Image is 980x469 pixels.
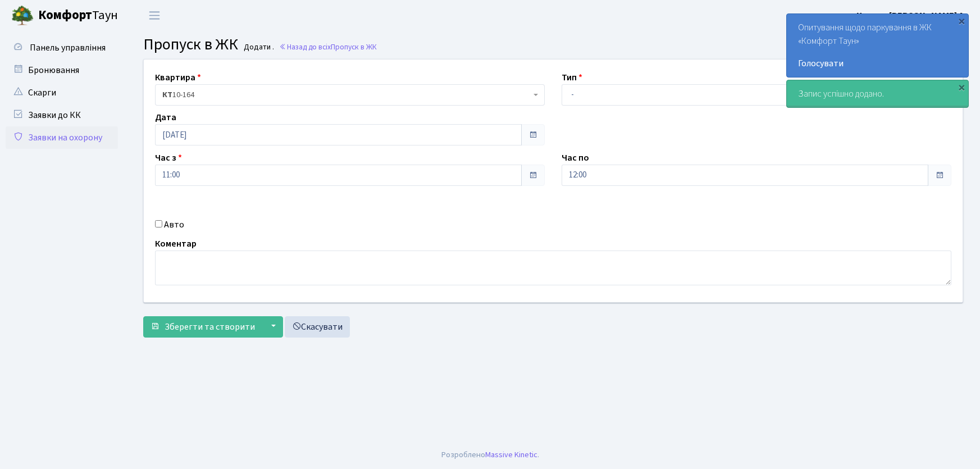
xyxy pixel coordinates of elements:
[38,6,118,25] span: Таун
[6,104,118,126] a: Заявки до КК
[241,43,274,52] small: Додати .
[155,84,545,106] span: <b>КТ</b>&nbsp;&nbsp;&nbsp;&nbsp;10-164
[562,71,582,84] label: Тип
[787,14,968,77] div: Опитування щодо паркування в ЖК «Комфорт Таун»
[155,71,201,84] label: Квартира
[11,4,34,27] img: logo.png
[143,316,262,338] button: Зберегти та створити
[285,316,350,338] a: Скасувати
[798,57,957,70] a: Голосувати
[562,151,589,165] label: Час по
[856,10,967,22] b: Цитрус [PERSON_NAME] А.
[485,449,537,461] a: Massive Kinetic
[155,111,176,124] label: Дата
[331,42,377,52] span: Пропуск в ЖК
[6,37,118,59] a: Панель управління
[956,81,967,93] div: ×
[956,15,967,26] div: ×
[856,9,967,22] a: Цитрус [PERSON_NAME] А.
[162,89,172,101] b: КТ
[162,89,531,101] span: <b>КТ</b>&nbsp;&nbsp;&nbsp;&nbsp;10-164
[164,218,184,231] label: Авто
[6,59,118,81] a: Бронювання
[787,80,968,107] div: Запис успішно додано.
[6,126,118,149] a: Заявки на охорону
[6,81,118,104] a: Скарги
[155,151,182,165] label: Час з
[30,42,106,54] span: Панель управління
[279,42,377,52] a: Назад до всіхПропуск в ЖК
[155,237,197,251] label: Коментар
[143,33,238,56] span: Пропуск в ЖК
[140,6,168,25] button: Переключити навігацію
[441,449,539,461] div: Розроблено .
[38,6,92,24] b: Комфорт
[165,321,255,333] span: Зберегти та створити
